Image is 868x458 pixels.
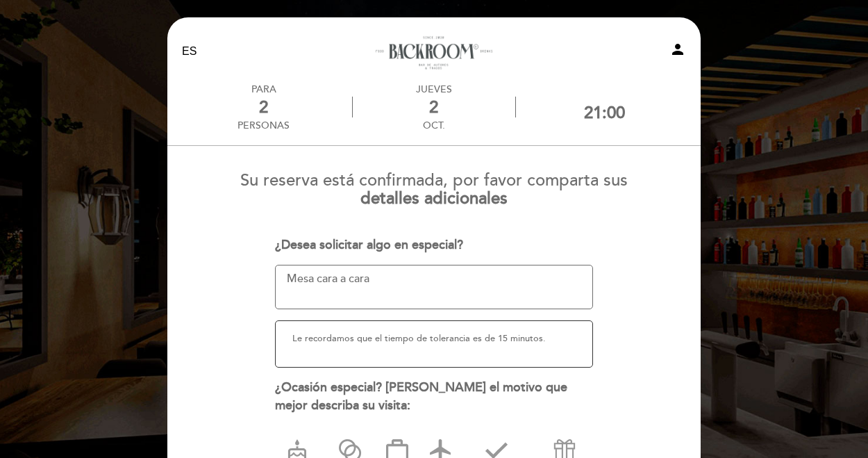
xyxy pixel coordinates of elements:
[347,33,521,71] a: Backroom Bar - [GEOGRAPHIC_DATA]
[353,83,515,95] div: jueves
[275,236,594,254] div: ¿Desea solicitar algo en especial?
[353,97,515,117] div: 2
[669,41,686,63] button: person
[275,379,594,414] div: ¿Ocasión especial? [PERSON_NAME] el motivo que mejor describa su visita:
[584,103,625,123] div: 21:00
[237,120,290,131] div: personas
[360,188,508,208] b: detalles adicionales
[292,332,576,345] p: Le recordamos que el tiempo de tolerancia es de 15 minutos.
[237,97,290,117] div: 2
[237,83,290,95] div: PARA
[669,41,686,58] i: person
[353,120,515,131] div: oct.
[240,170,628,190] span: Su reserva está confirmada, por favor comparta sus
